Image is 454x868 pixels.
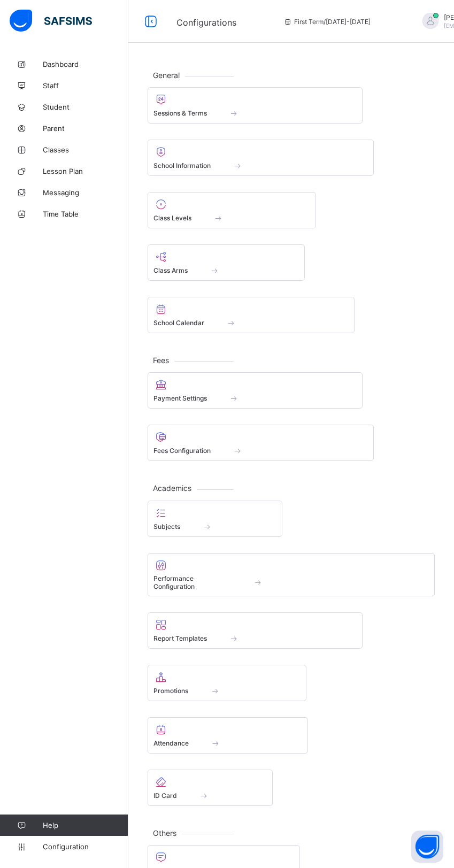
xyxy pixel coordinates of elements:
span: Classes [43,145,128,154]
span: Class Levels [153,214,191,222]
span: Staff [43,81,128,90]
span: Dashboard [43,60,128,68]
span: School Calendar [153,319,204,327]
span: Class Arms [153,266,188,274]
span: Performance Configuration [153,574,231,590]
span: School Information [153,162,211,170]
div: Promotions [148,665,306,701]
span: Fees [148,356,174,365]
span: Help [43,821,128,829]
span: Academics [148,483,197,493]
span: Payment Settings [153,394,207,402]
span: Time Table [43,210,128,218]
div: Attendance [148,717,308,754]
span: Report Templates [153,634,207,642]
span: Lesson Plan [43,167,128,175]
span: Others [148,828,182,838]
div: Payment Settings [148,372,363,409]
span: ID Card [153,792,177,800]
span: Messaging [43,188,128,197]
span: Attendance [153,739,189,747]
div: Fees Configuration [148,425,374,461]
span: session/term information [283,18,371,26]
div: Report Templates [148,612,363,649]
span: Promotions [153,687,188,695]
div: Subjects [148,501,282,537]
span: Subjects [153,523,180,531]
span: Fees Configuration [153,447,211,455]
div: School Calendar [148,297,355,333]
span: Student [43,103,128,111]
span: Configuration [43,842,128,851]
div: Class Arms [148,244,305,281]
span: General [148,71,185,80]
div: Class Levels [148,192,316,228]
span: Parent [43,124,128,133]
div: Sessions & Terms [148,87,363,124]
span: Configurations [176,17,236,28]
button: Open asap [411,831,443,863]
div: School Information [148,140,374,176]
div: ID Card [148,770,273,806]
div: Performance Configuration [148,553,435,596]
img: safsims [10,10,92,32]
span: Sessions & Terms [153,109,207,117]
